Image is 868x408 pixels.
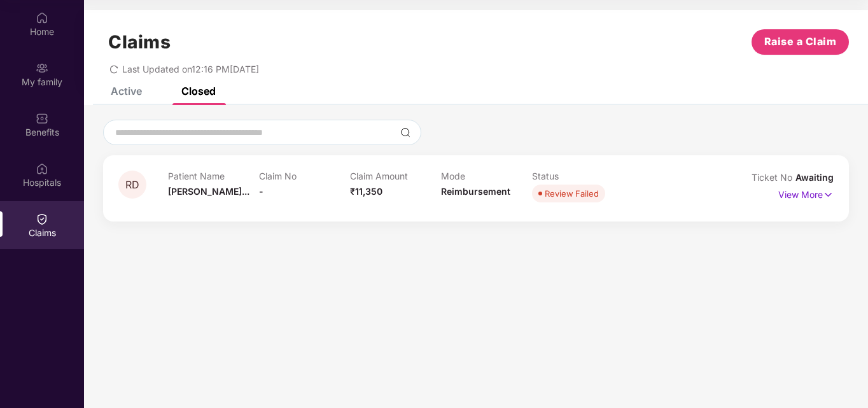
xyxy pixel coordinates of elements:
p: Status [532,171,623,181]
button: Raise a Claim [752,29,849,55]
p: Mode [441,171,532,181]
div: Active [111,85,142,97]
span: Ticket No [752,172,795,183]
img: svg+xml;base64,PHN2ZyBpZD0iSG9zcGl0YWxzIiB4bWxucz0iaHR0cDovL3d3dy53My5vcmcvMjAwMC9zdmciIHdpZHRoPS... [36,162,48,175]
p: Claim No [259,171,350,181]
img: svg+xml;base64,PHN2ZyBpZD0iQ2xhaW0iIHhtbG5zPSJodHRwOi8vd3d3LnczLm9yZy8yMDAwL3N2ZyIgd2lkdGg9IjIwIi... [36,213,48,225]
span: [PERSON_NAME]... [168,186,249,197]
img: svg+xml;base64,PHN2ZyBpZD0iU2VhcmNoLTMyeDMyIiB4bWxucz0iaHR0cDovL3d3dy53My5vcmcvMjAwMC9zdmciIHdpZH... [400,127,410,137]
span: redo [109,64,118,74]
div: Review Failed [545,187,599,200]
img: svg+xml;base64,PHN2ZyB3aWR0aD0iMjAiIGhlaWdodD0iMjAiIHZpZXdCb3g9IjAgMCAyMCAyMCIgZmlsbD0ibm9uZSIgeG... [36,62,48,74]
p: Patient Name [168,171,259,181]
p: Claim Amount [350,171,441,181]
div: Closed [181,85,216,97]
h1: Claims [108,31,171,53]
span: Last Updated on 12:16 PM[DATE] [122,64,259,74]
img: svg+xml;base64,PHN2ZyBpZD0iSG9tZSIgeG1sbnM9Imh0dHA6Ly93d3cudzMub3JnLzIwMDAvc3ZnIiB3aWR0aD0iMjAiIG... [36,11,48,24]
span: RD [125,179,139,190]
span: Reimbursement [441,186,510,197]
span: Awaiting [795,172,834,183]
p: View More [778,185,834,202]
span: ₹11,350 [350,186,382,197]
span: Raise a Claim [764,34,837,50]
span: - [259,186,263,197]
img: svg+xml;base64,PHN2ZyBpZD0iQmVuZWZpdHMiIHhtbG5zPSJodHRwOi8vd3d3LnczLm9yZy8yMDAwL3N2ZyIgd2lkdGg9Ij... [36,112,48,125]
img: svg+xml;base64,PHN2ZyB4bWxucz0iaHR0cDovL3d3dy53My5vcmcvMjAwMC9zdmciIHdpZHRoPSIxNyIgaGVpZ2h0PSIxNy... [823,188,834,202]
